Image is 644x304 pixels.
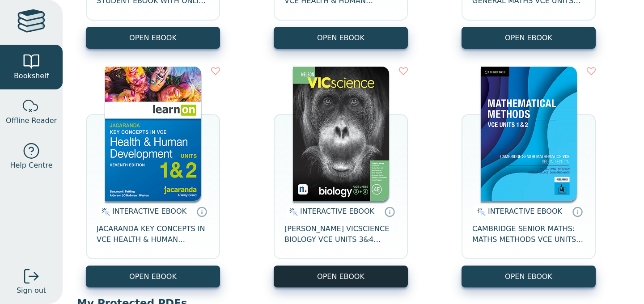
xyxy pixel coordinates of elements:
span: INTERACTIVE EBOOK [112,207,186,215]
span: Sign out [17,285,46,296]
button: OPEN EBOOK [462,27,596,49]
button: OPEN EBOOK [462,266,596,287]
img: 0e99e12d-4b9b-eb11-a9a2-0272d098c78b.jpg [293,67,389,201]
span: Bookshelf [14,71,49,81]
a: Interactive eBooks are accessed online via the publisher’s portal. They contain interactive resou... [196,206,207,217]
img: 00a96151-379b-eb11-a9a2-0272d098c78b.jpg [105,67,201,201]
button: OPEN EBOOK [86,27,220,49]
span: INTERACTIVE EBOOK [488,207,562,215]
span: JACARANDA KEY CONCEPTS IN VCE HEALTH & HUMAN DEVELOPMENT UNITS 1&2 LEARNON EBOOK 7E (INCL. [GEOGR... [97,224,209,245]
button: OPEN EBOOK [274,266,408,287]
img: interactive.svg [99,207,110,217]
span: Help Centre [10,160,52,171]
img: interactive.svg [475,207,486,217]
button: OPEN EBOOK [86,266,220,287]
span: [PERSON_NAME] VICSCIENCE BIOLOGY VCE UNITS 3&4 STUDENT EBOOK 4E [284,224,397,245]
img: 0b3c2c99-4463-4df4-a628-40244046fa74.png [481,67,577,201]
img: interactive.svg [287,207,298,217]
span: CAMBRIDGE SENIOR MATHS: MATHS METHODS VCE UNITS 1&2 EBOOK 2E [472,224,585,245]
a: Interactive eBooks are accessed online via the publisher’s portal. They contain interactive resou... [572,206,583,217]
button: OPEN EBOOK [274,27,408,49]
span: Offline Reader [6,115,57,126]
a: Interactive eBooks are accessed online via the publisher’s portal. They contain interactive resou... [384,206,395,217]
span: INTERACTIVE EBOOK [300,207,374,215]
